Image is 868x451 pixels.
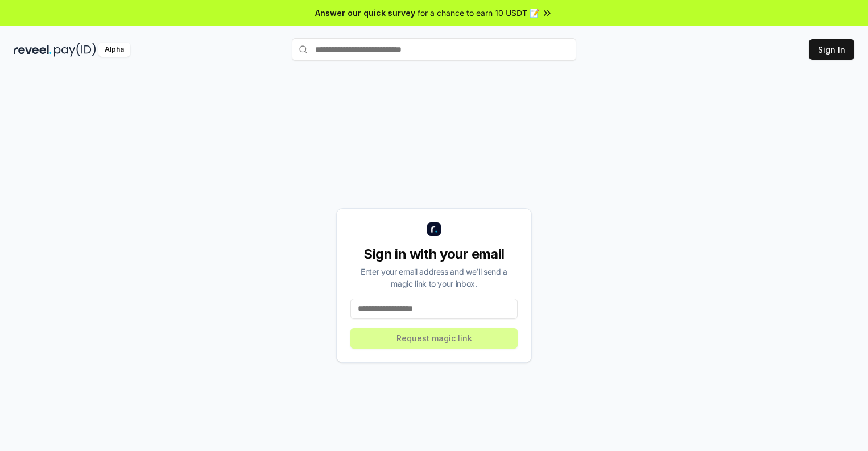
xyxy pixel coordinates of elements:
[418,7,539,19] span: for a chance to earn 10 USDT 📝
[98,43,130,57] div: Alpha
[427,222,441,236] img: logo_small
[315,7,415,19] span: Answer our quick survey
[350,266,518,289] div: Enter your email address and we’ll send a magic link to your inbox.
[350,245,518,263] div: Sign in with your email
[14,43,52,57] img: reveel_dark
[54,43,96,57] img: pay_id
[809,39,854,60] button: Sign In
